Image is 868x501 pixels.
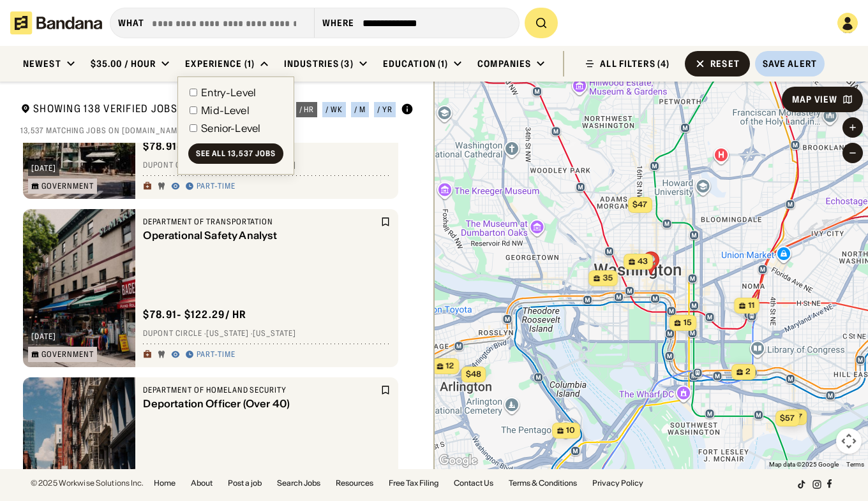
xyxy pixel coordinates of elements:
[197,182,236,192] div: Part-time
[143,140,246,153] div: $ 78.91 - $122.29 / hr
[41,351,94,358] div: Government
[143,308,246,321] div: $ 78.91 - $122.29 / hr
[437,453,479,469] img: Google
[566,425,575,436] span: 10
[143,398,378,410] div: Deportation Officer (Over 40)
[466,369,481,379] span: $48
[763,58,817,69] div: Save Alert
[20,126,414,136] div: 13,537 matching jobs on [DOMAIN_NAME]
[336,479,373,487] a: Resources
[23,58,61,69] div: Newest
[143,229,378,242] div: Operational Safety Analyst
[154,479,176,487] a: Home
[143,217,378,227] div: Department of Transportation
[201,105,249,115] div: Mid-Level
[454,479,493,487] a: Contact Us
[31,333,56,340] div: [DATE]
[228,479,262,487] a: Post a job
[748,300,754,311] span: 11
[118,17,144,29] div: what
[201,123,260,133] div: Senior-Level
[592,479,643,487] a: Privacy Policy
[798,412,802,423] span: 7
[354,106,366,113] div: / m
[201,87,256,98] div: Entry-Level
[20,143,414,469] div: grid
[20,102,276,118] div: Showing 138 Verified Jobs
[196,150,275,157] div: See all 13,537 jobs
[389,479,438,487] a: Free Tax Filing
[600,59,670,68] div: ALL FILTERS (4)
[632,200,647,209] span: $47
[325,106,343,113] div: / wk
[446,361,454,372] span: 12
[31,164,56,172] div: [DATE]
[322,17,355,29] div: Where
[769,461,839,468] span: Map data ©2025 Google
[745,367,751,377] span: 2
[383,58,449,69] div: Education (1)
[684,317,692,328] span: 15
[509,479,577,487] a: Terms & Conditions
[377,106,393,113] div: / yr
[284,58,354,69] div: Industries (3)
[638,256,648,267] span: 43
[91,58,156,69] div: $35.00 / hour
[277,479,320,487] a: Search Jobs
[143,161,391,171] div: Dupont Circle · [US_STATE] · [US_STATE]
[299,106,315,113] div: / hr
[437,453,479,469] a: Open this area in Google Maps (opens a new window)
[143,385,378,395] div: Department of Homeland Security
[602,273,613,284] span: 35
[477,58,531,69] div: Companies
[41,182,94,190] div: Government
[191,479,213,487] a: About
[197,350,236,360] div: Part-time
[143,329,391,339] div: Dupont Circle · [US_STATE] · [US_STATE]
[780,413,795,423] span: $57
[31,479,144,487] div: © 2025 Workwise Solutions Inc.
[185,58,255,69] div: Experience (1)
[10,11,102,34] img: Bandana logotype
[846,461,864,468] a: Terms (opens in new tab)
[836,428,862,454] button: Map camera controls
[710,59,740,68] div: Reset
[792,95,837,104] div: Map View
